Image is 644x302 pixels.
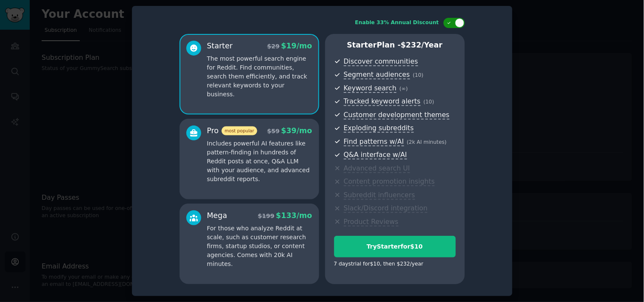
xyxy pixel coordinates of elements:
[281,42,312,50] span: $ 19 /mo
[344,151,407,159] span: Q&A interface w/AI
[334,40,456,50] p: Starter Plan -
[344,218,399,226] span: Product Reviews
[344,111,450,120] span: Customer development themes
[281,126,312,135] span: $ 39 /mo
[334,236,456,257] button: TryStarterfor$10
[344,97,421,106] span: Tracked keyword alerts
[344,57,418,66] span: Discover communities
[344,191,415,200] span: Subreddit influencers
[401,41,442,49] span: $ 232 /year
[267,128,280,134] span: $ 59
[267,43,280,50] span: $ 29
[207,41,233,51] div: Starter
[222,126,257,135] span: most popular
[344,137,404,146] span: Find patterns w/AI
[344,70,410,79] span: Segment audiences
[344,164,410,173] span: Advanced search UI
[207,139,312,184] p: Includes powerful AI features like pattern-finding in hundreds of Reddit posts at once, Q&A LLM w...
[207,126,257,136] div: Pro
[424,99,434,105] span: ( 10 )
[344,177,435,186] span: Content promotion insights
[276,211,312,220] span: $ 133 /mo
[355,19,439,27] div: Enable 33% Annual Discount
[207,210,228,221] div: Mega
[407,139,447,145] span: ( 2k AI minutes )
[399,86,408,92] span: ( ∞ )
[258,213,275,219] span: $ 199
[207,224,312,268] p: For those who analyze Reddit at scale, such as customer research firms, startup studios, or conte...
[344,124,414,133] span: Exploding subreddits
[344,84,397,93] span: Keyword search
[344,204,428,213] span: Slack/Discord integration
[207,54,312,99] p: The most powerful search engine for Reddit. Find communities, search them efficiently, and track ...
[413,72,424,78] span: ( 10 )
[334,260,424,268] div: 7 days trial for $10 , then $ 232 /year
[335,242,456,251] div: Try Starter for $10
